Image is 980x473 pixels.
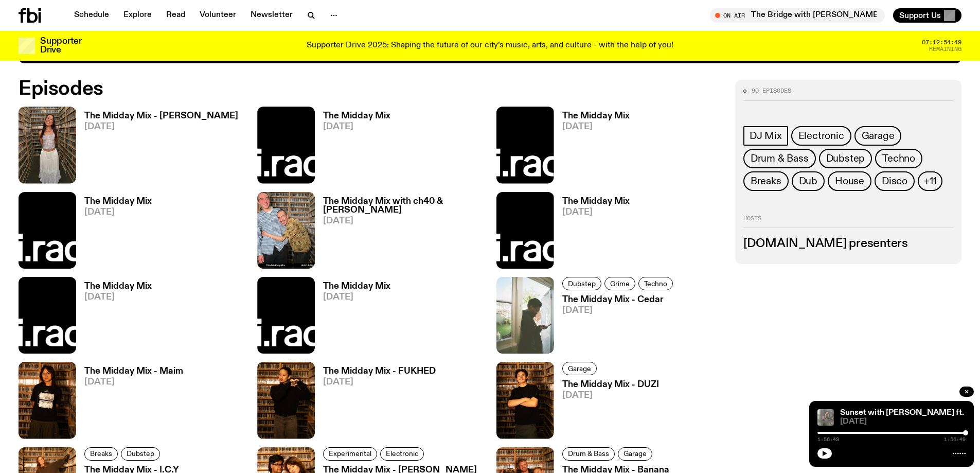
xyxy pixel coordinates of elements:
a: The Midday Mix[DATE] [76,282,152,354]
button: +11 [918,171,942,191]
span: [DATE] [323,293,390,302]
a: Techno [875,149,922,168]
span: [DATE] [562,122,630,131]
span: Disco [882,176,907,187]
a: Read [160,8,191,23]
span: +11 [924,176,936,187]
span: [DATE] [562,208,630,217]
h2: Episodes [19,80,643,98]
a: Garage [854,126,902,146]
a: The Midday Mix - FUKHED[DATE] [315,367,436,439]
a: Disco [875,171,915,191]
a: Drum & Bass [562,447,615,461]
a: Explore [117,8,158,23]
a: Experimental [323,447,377,461]
span: Drum & Bass [751,153,809,164]
span: 1:56:49 [944,437,966,442]
span: [DATE] [323,217,484,225]
span: [DATE] [84,208,152,217]
a: The Midday Mix[DATE] [554,112,630,183]
a: DJ Mix [743,126,788,146]
span: 07:12:54:49 [922,40,961,45]
a: Drum & Bass [743,149,816,168]
span: Electronic [386,450,418,458]
span: 90 episodes [752,88,791,94]
span: [DATE] [323,122,390,131]
a: Dubstep [562,277,601,290]
span: [DATE] [323,378,436,387]
span: 1:56:49 [817,437,839,442]
span: Dub [799,176,817,187]
a: Breaks [743,171,789,191]
h3: The Midday Mix - DUZI [562,380,659,389]
h3: Supporter Drive [40,37,81,55]
h3: The Midday Mix with ch40 & [PERSON_NAME] [323,197,484,215]
a: Garage [618,447,652,461]
h3: [DOMAIN_NAME] presenters [743,238,953,250]
span: [DATE] [84,293,152,302]
a: Techno [638,277,673,290]
a: The Midday Mix - [PERSON_NAME][DATE] [76,112,238,183]
a: Electronic [791,126,851,146]
a: The Midday Mix with ch40 & [PERSON_NAME][DATE] [315,197,484,269]
a: The Midday Mix[DATE] [315,112,390,183]
span: Drum & Bass [568,450,609,458]
p: Supporter Drive 2025: Shaping the future of our city’s music, arts, and culture - with the help o... [307,41,673,50]
h3: The Midday Mix - [PERSON_NAME] [84,112,238,120]
span: Breaks [90,450,112,458]
a: Dubstep [819,149,872,168]
span: Electronic [798,130,844,142]
span: Dubstep [568,279,596,287]
button: On AirThe Bridge with [PERSON_NAME] [710,8,885,23]
h3: The Midday Mix [562,112,630,120]
a: The Midday Mix[DATE] [554,197,630,269]
span: [DATE] [562,391,659,400]
span: Experimental [329,450,371,458]
a: House [828,171,871,191]
h3: The Midday Mix [84,282,152,291]
span: Dubstep [127,450,154,458]
span: Techno [882,153,915,164]
h3: The Midday Mix - Maim [84,367,183,376]
span: [DATE] [562,306,676,315]
a: Dubstep [121,447,160,461]
span: House [835,176,864,187]
a: Grime [604,277,635,290]
span: [DATE] [84,122,238,131]
span: Garage [623,450,647,458]
span: Breaks [751,176,781,187]
h3: The Midday Mix - Cedar [562,295,676,304]
span: Garage [862,130,895,142]
a: The Midday Mix[DATE] [76,197,152,269]
h3: The Midday Mix [84,197,152,206]
a: Dub [792,171,825,191]
h3: The Midday Mix [323,282,390,291]
span: [DATE] [840,418,966,426]
a: Volunteer [193,8,242,23]
h3: The Midday Mix [323,112,390,120]
a: Electronic [380,447,424,461]
a: The Midday Mix - DUZI[DATE] [554,380,659,439]
span: DJ Mix [750,130,782,142]
button: Support Us [893,8,961,23]
a: Newsletter [244,8,299,23]
a: Garage [562,362,597,375]
a: Breaks [84,447,118,461]
h3: The Midday Mix [562,197,630,206]
h3: The Midday Mix - FUKHED [323,367,436,376]
span: Garage [568,365,591,373]
a: The Midday Mix - Maim[DATE] [76,367,183,439]
h2: Hosts [743,216,953,228]
span: Grime [610,279,630,287]
span: Dubstep [826,153,865,164]
a: The Midday Mix - Cedar[DATE] [554,295,676,354]
span: Remaining [929,46,961,52]
a: Schedule [68,8,115,23]
a: The Midday Mix[DATE] [315,282,390,354]
span: [DATE] [84,378,183,387]
span: Support Us [899,11,941,20]
span: Techno [644,279,667,287]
